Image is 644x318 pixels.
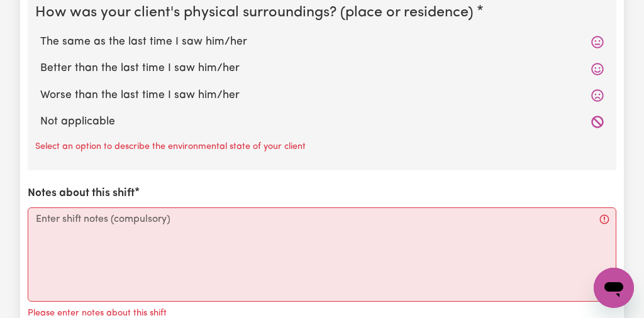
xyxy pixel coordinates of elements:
label: Worse than the last time I saw him/her [40,87,604,104]
label: The same as the last time I saw him/her [40,34,604,50]
label: Not applicable [40,114,604,130]
label: Notes about this shift [28,185,135,202]
label: Better than the last time I saw him/her [40,60,604,77]
iframe: Button to launch messaging window [594,268,634,308]
legend: How was your client's physical surroundings? (place or residence) [35,2,479,24]
p: Select an option to describe the environmental state of your client [35,140,306,154]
